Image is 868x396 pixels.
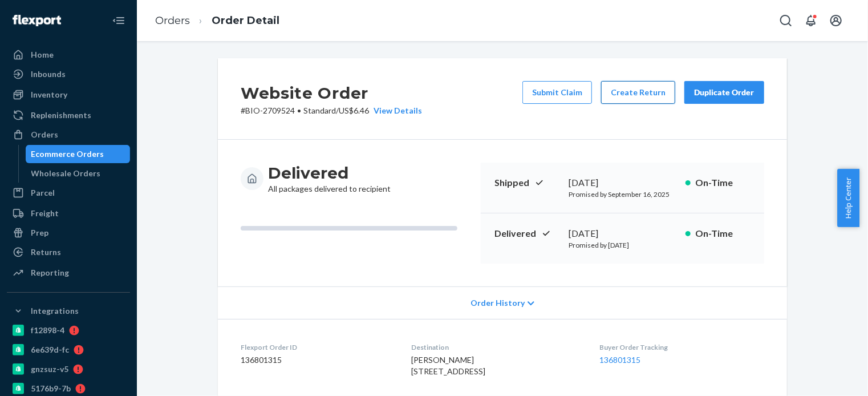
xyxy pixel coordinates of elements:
[825,9,847,32] button: Open account menu
[369,105,422,116] button: View Details
[774,9,797,32] button: Open Search Box
[212,14,279,27] a: Order Detail
[31,383,71,394] div: 5176b9-7b
[695,176,751,189] p: On-Time
[303,106,336,115] span: Standard
[600,355,641,365] a: 136801315
[800,9,822,32] button: Open notifications
[7,106,130,124] a: Replenishments
[601,81,675,104] button: Create Return
[7,243,130,261] a: Returns
[522,81,592,104] button: Submit Claim
[241,354,393,366] dd: 136801315
[31,344,69,355] div: 6e639d-fc
[7,204,130,223] a: Freight
[411,342,581,352] dt: Destination
[31,89,67,100] div: Inventory
[411,355,485,376] span: [PERSON_NAME] [STREET_ADDRESS]
[31,68,66,80] div: Inbounds
[694,87,755,98] div: Duplicate Order
[268,163,391,183] h3: Delivered
[494,227,559,240] p: Delivered
[695,227,751,240] p: On-Time
[7,264,130,282] a: Reporting
[7,302,130,320] button: Integrations
[569,227,676,240] div: [DATE]
[13,15,61,26] img: Flexport logo
[31,227,48,239] div: Prep
[26,164,131,183] a: Wholesale Orders
[31,129,58,140] div: Orders
[7,184,130,202] a: Parcel
[684,81,764,104] button: Duplicate Order
[146,4,289,38] ol: breadcrumbs
[7,341,130,359] a: 6e639d-fc
[297,106,301,115] span: •
[241,81,422,105] h2: Website Order
[26,145,131,163] a: Ecommerce Orders
[31,363,68,375] div: gnzsuz-v5
[470,297,525,309] span: Order History
[268,163,391,195] div: All packages delivered to recipient
[107,9,130,32] button: Close Navigation
[837,169,859,227] button: Help Center
[31,325,64,336] div: f12898-4
[31,187,55,199] div: Parcel
[31,110,91,121] div: Replenishments
[7,224,130,242] a: Prep
[7,65,130,83] a: Inbounds
[31,148,104,160] div: Ecommerce Orders
[31,267,69,278] div: Reporting
[31,247,61,258] div: Returns
[7,360,130,378] a: gnzsuz-v5
[569,240,676,250] p: Promised by [DATE]
[7,321,130,340] a: f12898-4
[155,14,190,27] a: Orders
[31,208,59,219] div: Freight
[241,342,393,352] dt: Flexport Order ID
[7,126,130,144] a: Orders
[600,342,764,352] dt: Buyer Order Tracking
[7,86,130,104] a: Inventory
[31,49,54,60] div: Home
[569,176,676,189] div: [DATE]
[494,176,559,189] p: Shipped
[31,168,101,179] div: Wholesale Orders
[569,189,676,199] p: Promised by September 16, 2025
[31,305,79,317] div: Integrations
[7,46,130,64] a: Home
[241,105,422,116] p: # BIO-2709524 / US$6.46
